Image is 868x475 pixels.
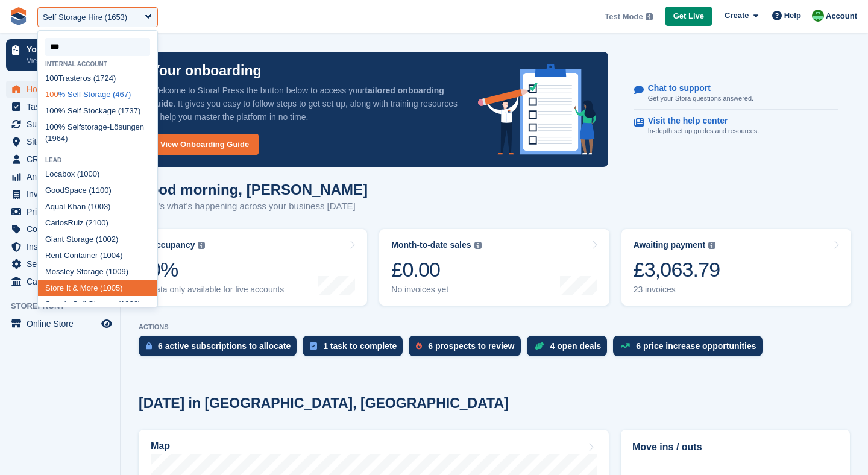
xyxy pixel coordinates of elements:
[38,102,157,119] div: % Self Stockage (1737)
[151,84,459,124] p: Welcome to Stora! Press the button below to access your . It gives you easy to follow steps to ge...
[534,342,544,350] img: deal-1b604bf984904fb50ccaf53a9ad4b4a5d6e5aea283cecdc64d6e3604feb123c2.svg
[27,81,99,98] span: Home
[90,202,104,211] span: 100
[812,10,824,22] img: Laura Carlisle
[38,61,157,68] div: Internal account
[6,186,114,203] a: menu
[391,285,481,295] div: No invoices yet
[146,342,152,350] img: active_subscription_to_allocate_icon-d502201f5373d7db506a760aba3b589e785aa758c864c3986d89f69b8ff3...
[45,74,58,83] span: 100
[605,11,643,23] span: Test Mode
[151,441,170,451] h2: Map
[634,110,838,142] a: Visit the help center In-depth set up guides and resources.
[38,296,157,312] div: Sperrin Self Storage ( 6)
[27,116,99,133] span: Subscriptions
[121,300,134,309] span: 100
[139,323,850,331] p: ACTIONS
[27,186,99,203] span: Invoices
[38,70,157,86] div: Trasteros (1724)
[6,256,114,272] a: menu
[6,39,114,71] a: Your onboarding View next steps
[45,122,58,131] span: 100
[99,316,114,331] a: Preview store
[27,133,99,150] span: Sites
[725,10,749,22] span: Create
[27,98,99,115] span: Tasks
[27,315,99,332] span: Online Store
[478,64,596,155] img: onboarding-info-6c161a55d2c0e0a8cae90662b2fe09162a5109e8cc188191df67fb4f79e88e88.svg
[38,231,157,247] div: Giant Storage ( 2)
[527,336,614,362] a: 4 open deals
[646,13,653,20] img: icon-info-grey-7440780725fd019a000dd9b08b2336e03edf1995a4989e88bcd33f0948082b44.svg
[550,341,602,351] div: 4 open deals
[38,280,157,296] div: Store It & More ( 5)
[80,169,93,178] span: 100
[93,218,106,227] span: 100
[6,168,114,185] a: menu
[151,134,259,155] a: View Onboarding Guide
[10,7,28,25] img: stora-icon-8386f47178a22dfd0bd8f6a31ec36ba5ce8667c1dd55bd0f319d3a0aa187defe.svg
[149,257,284,282] div: 0%
[38,119,157,147] div: % Selfstorage-Lösungen (1964)
[38,86,157,102] div: % Self Storage (467)
[613,336,768,362] a: 6 price increase opportunities
[38,215,157,231] div: CarlosRuiz (2 )
[379,229,609,306] a: Month-to-date sales £0.00 No invoices yet
[38,198,157,215] div: Aqual Khan ( 3)
[38,166,157,182] div: Locabox ( 0)
[151,64,262,78] p: Your onboarding
[416,342,422,350] img: prospect-51fa495bee0391a8d652442698ab0144808aea92771e9ea1ae160a38d050c398.svg
[102,251,116,260] span: 100
[45,106,58,115] span: 100
[784,10,801,22] span: Help
[11,300,120,312] span: Storefront
[38,263,157,280] div: Mossley Storage ( 9)
[38,182,157,198] div: GoodSpace (1 )
[323,341,397,351] div: 1 task to complete
[198,242,205,249] img: icon-info-grey-7440780725fd019a000dd9b08b2336e03edf1995a4989e88bcd33f0948082b44.svg
[636,341,756,351] div: 6 price increase opportunities
[6,273,114,290] a: menu
[139,181,368,198] h1: Good morning, [PERSON_NAME]
[634,240,706,250] div: Awaiting payment
[634,257,720,282] div: £3,063.79
[108,267,122,276] span: 100
[648,83,744,93] p: Chat to support
[27,256,99,272] span: Settings
[27,45,98,54] p: Your onboarding
[139,200,368,213] p: Here's what's happening across your business [DATE]
[102,283,116,292] span: 100
[303,336,409,362] a: 1 task to complete
[826,10,857,22] span: Account
[391,240,471,250] div: Month-to-date sales
[391,257,481,282] div: £0.00
[27,221,99,237] span: Coupons
[6,315,114,332] a: menu
[6,221,114,237] a: menu
[27,168,99,185] span: Analytics
[673,10,704,22] span: Get Live
[6,81,114,98] a: menu
[27,151,99,168] span: CRM
[149,285,284,295] div: Data only available for live accounts
[27,203,99,220] span: Pricing
[27,273,99,290] span: Capital
[648,126,759,136] p: In-depth set up guides and resources.
[621,229,851,306] a: Awaiting payment £3,063.79 23 invoices
[38,157,157,163] div: Lead
[6,116,114,133] a: menu
[158,341,291,351] div: 6 active subscriptions to allocate
[96,186,109,195] span: 100
[620,343,630,348] img: price_increase_opportunities-93ffe204e8149a01c8c9dc8f82e8f89637d9d84a8eef4429ea346261dce0b2c0.svg
[648,93,753,104] p: Get your Stora questions answered.
[6,203,114,220] a: menu
[6,98,114,115] a: menu
[474,242,482,249] img: icon-info-grey-7440780725fd019a000dd9b08b2336e03edf1995a4989e88bcd33f0948082b44.svg
[708,242,715,249] img: icon-info-grey-7440780725fd019a000dd9b08b2336e03edf1995a4989e88bcd33f0948082b44.svg
[6,133,114,150] a: menu
[149,240,195,250] div: Occupancy
[139,336,303,362] a: 6 active subscriptions to allocate
[648,116,750,126] p: Visit the help center
[632,440,838,455] h2: Move ins / outs
[43,11,127,24] div: Self Storage Hire (1653)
